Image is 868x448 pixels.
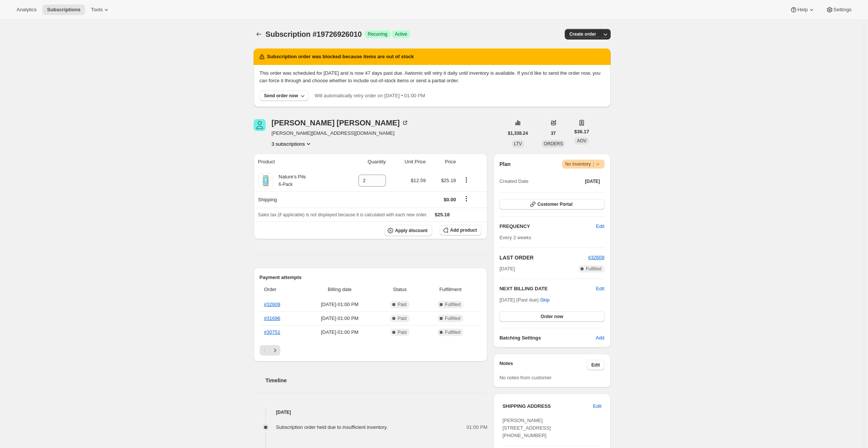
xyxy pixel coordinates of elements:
span: $12.59 [411,178,426,183]
span: Customer Portal [537,201,572,207]
button: Customer Portal [499,199,604,210]
th: Quantity [339,154,388,170]
div: Nature's Pils [273,173,306,188]
span: Apply discount [395,228,428,234]
span: Edit [591,362,600,368]
span: No Inventory [565,160,601,168]
span: [DATE] · 01:00 PM [304,315,376,322]
span: [DATE] · 01:00 PM [304,329,376,336]
span: $25.18 [435,212,450,217]
button: Subscriptions [254,29,264,39]
th: Product [254,154,339,170]
span: $36.17 [574,128,589,136]
button: [DATE] [581,176,605,187]
span: Subscription order held due to insufficient inventory. [276,424,388,430]
h2: Subscription order was blocked because items are out of stock [267,53,414,60]
span: Every 2 weeks [499,235,531,240]
h2: FREQUENCY [499,223,596,230]
span: [DATE] [499,265,515,273]
span: Tools [91,7,103,13]
h2: Timeline [266,377,488,384]
span: ORDERS [544,141,563,146]
span: Fulfilled [586,266,601,272]
button: Analytics [12,5,41,15]
th: Price [428,154,458,170]
span: Fulfilled [445,302,460,308]
button: Product actions [460,176,472,184]
span: Edit [596,223,604,230]
span: Paid [398,302,407,308]
span: Settings [833,7,851,13]
p: Will automatically retry order on [DATE] • 01:00 PM [315,92,425,100]
a: #32609 [588,255,604,260]
button: Subscriptions [42,5,85,15]
th: Shipping [254,191,339,208]
div: Send order now [264,93,298,99]
a: #31696 [264,315,280,321]
span: LTV [514,141,522,146]
button: Apply discount [384,225,432,236]
span: $25.18 [441,178,456,183]
span: Recurring [368,31,387,37]
span: Active [395,31,407,37]
span: Paid [398,315,407,321]
span: [PERSON_NAME] [STREET_ADDRESS] [PHONE_NUMBER] [502,418,551,438]
span: AOV [577,138,586,143]
h2: NEXT BILLING DATE [499,285,596,293]
span: Fulfilled [445,329,460,335]
span: Analytics [17,7,36,13]
button: Settings [821,5,856,15]
span: | [593,161,594,167]
button: #32609 [588,254,604,261]
button: Shipping actions [460,195,472,203]
button: Edit [587,360,605,370]
button: Send order now [260,91,309,101]
button: $1,338.24 [504,128,532,139]
button: Help [785,5,820,15]
button: Edit [591,220,609,232]
span: Add [596,334,604,342]
span: Fulfillment [424,286,477,293]
span: Created Date [499,178,528,185]
h3: SHIPPING ADDRESS [502,403,593,410]
h2: Payment attempts [260,274,482,281]
button: Next [270,345,280,356]
span: [PERSON_NAME][EMAIL_ADDRESS][DOMAIN_NAME] [272,130,409,137]
button: Order now [499,311,604,322]
a: #30751 [264,329,280,335]
h3: Notes [499,360,587,370]
button: Skip [535,294,554,306]
span: Sales tax (if applicable) is not displayed because it is calculated with each new order. [258,212,428,217]
span: Edit [596,285,604,293]
span: Order now [541,314,563,320]
span: Create order [569,31,596,37]
span: 01:00 PM [467,424,488,431]
button: 37 [546,128,560,139]
img: product img [258,173,273,188]
span: Help [797,7,808,13]
p: This order was scheduled for [DATE] and is now 47 days past due. Awtomic will retry it daily unti... [260,69,605,84]
a: #32609 [264,302,280,307]
span: [DATE] · 01:00 PM [304,301,376,308]
button: Add [591,332,609,344]
span: Billing date [304,286,376,293]
th: Order [260,281,302,298]
span: Skip [540,296,549,304]
span: Paid [398,329,407,335]
button: Product actions [272,140,313,148]
span: [DATE] [585,178,600,184]
span: [DATE] (Past due) · [499,297,549,303]
h4: [DATE] [254,409,488,416]
h6: Batching Settings [499,334,596,342]
span: No notes from customer [499,375,552,380]
button: Create order [565,29,600,39]
span: $0.00 [444,197,456,202]
span: Add product [450,227,477,233]
span: 37 [551,130,556,136]
span: Status [380,286,419,293]
button: Add product [440,225,481,235]
button: Edit [588,400,606,412]
div: [PERSON_NAME] [PERSON_NAME] [272,119,409,127]
nav: Pagination [260,345,482,356]
span: Mike Burgmaier [254,119,266,131]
